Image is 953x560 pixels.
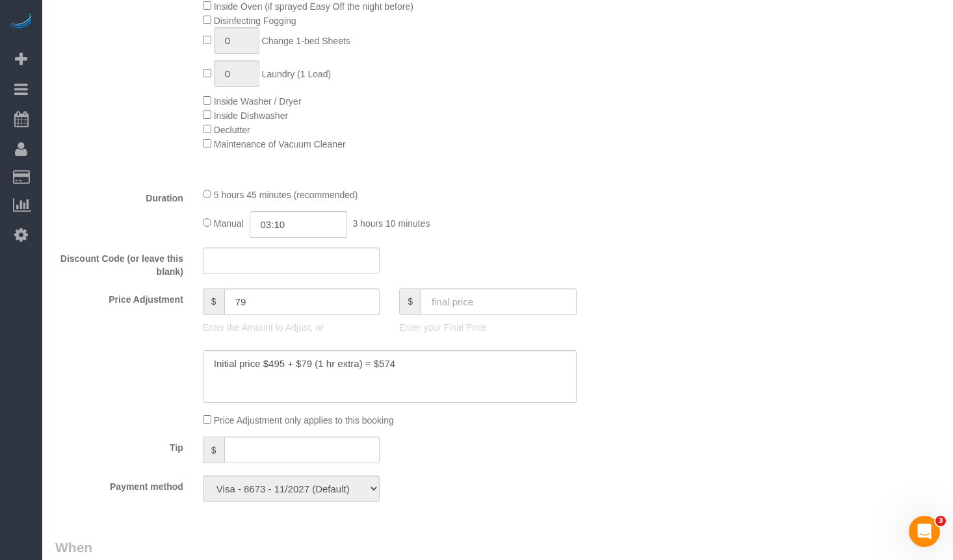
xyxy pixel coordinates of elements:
[46,248,193,278] label: Discount Code (or leave this blank)
[214,415,394,426] span: Price Adjustment only applies to this booking
[262,69,332,79] span: Laundry (1 Load)
[214,218,244,229] span: Manual
[352,218,430,229] span: 3 hours 10 minutes
[399,321,576,334] p: Enter your Final Price
[214,96,302,107] span: Inside Washer / Dryer
[203,437,224,463] span: $
[909,516,940,547] iframe: Intercom live chat
[8,13,34,31] img: Automaid Logo
[262,36,350,46] span: Change 1-bed Sheets
[421,288,577,315] input: final price
[46,437,193,454] label: Tip
[214,110,288,121] span: Inside Dishwasher
[203,321,380,334] p: Enter the Amount to Adjust, or
[214,139,346,149] span: Maintenance of Vacuum Cleaner
[203,288,224,315] span: $
[935,516,946,526] span: 3
[46,476,193,493] label: Payment method
[46,187,193,205] label: Duration
[399,288,421,315] span: $
[214,1,413,12] span: Inside Oven (if sprayed Easy Off the night before)
[214,16,296,26] span: Disinfecting Fogging
[214,125,250,135] span: Declutter
[214,190,358,200] span: 5 hours 45 minutes (recommended)
[46,288,193,306] label: Price Adjustment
